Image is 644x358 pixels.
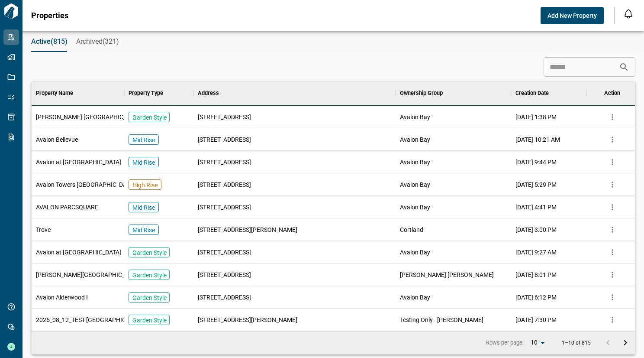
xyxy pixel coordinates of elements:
[132,226,155,234] p: Mid Rise
[198,316,297,324] span: [STREET_ADDRESS][PERSON_NAME]
[606,313,619,326] button: more
[198,293,251,302] span: [STREET_ADDRESS]
[36,81,73,105] div: Property Name
[36,135,78,144] span: Avalon Bellevue
[547,11,597,20] span: Add New Property
[132,113,167,122] p: Garden Style
[606,246,619,259] button: more
[400,135,430,144] span: Avalon Bay
[193,81,396,105] div: Address
[36,293,88,302] span: Avalon Alderwood I
[400,270,494,279] span: [PERSON_NAME] [PERSON_NAME]
[400,180,430,189] span: Avalon Bay
[31,37,68,46] span: Active(815)
[400,225,423,234] span: Cortland
[515,81,549,105] div: Creation Date
[36,113,142,121] span: [PERSON_NAME] [GEOGRAPHIC_DATA]
[400,316,483,324] span: Testing Only - [PERSON_NAME]
[400,248,430,257] span: Avalon Bay
[606,223,619,236] button: more
[515,135,560,144] span: [DATE] 10:21 AM
[198,81,219,105] div: Address
[606,201,619,214] button: more
[617,334,634,351] button: Go to next page
[400,158,430,166] span: Avalon Bay
[604,81,620,105] div: Action
[132,316,167,325] p: Garden Style
[36,316,145,324] span: 2025_08_12_TEST-[GEOGRAPHIC_DATA]
[515,293,557,302] span: [DATE] 6:12 PM
[76,37,119,46] span: Archived(321)
[396,81,511,105] div: Ownership Group
[515,158,557,166] span: [DATE] 9:44 PM
[515,316,557,324] span: [DATE] 7:30 PM
[198,203,251,212] span: [STREET_ADDRESS]
[23,31,644,52] div: base tabs
[606,111,619,124] button: more
[132,271,167,280] p: Garden Style
[198,225,297,234] span: [STREET_ADDRESS][PERSON_NAME]
[515,113,557,121] span: [DATE] 1:38 PM
[515,270,557,279] span: [DATE] 8:01 PM
[486,339,524,347] p: Rows per page:
[400,81,443,105] div: Ownership Group
[606,156,619,169] button: more
[621,7,635,21] button: Open notification feed
[198,270,251,279] span: [STREET_ADDRESS]
[36,225,51,234] span: Trove
[511,81,586,105] div: Creation Date
[36,203,98,212] span: AVALON PARCSQUARE
[132,158,155,167] p: Mid Rise
[31,11,68,20] span: Properties
[132,248,167,257] p: Garden Style
[132,203,155,212] p: Mid Rise
[400,203,430,212] span: Avalon Bay
[198,248,251,257] span: [STREET_ADDRESS]
[527,336,548,349] div: 10
[132,136,155,144] p: Mid Rise
[198,113,251,121] span: [STREET_ADDRESS]
[586,81,638,105] div: Action
[198,180,251,189] span: [STREET_ADDRESS]
[515,248,557,257] span: [DATE] 9:27 AM
[515,225,557,234] span: [DATE] 3:00 PM
[541,7,604,24] button: Add New Property
[606,291,619,304] button: more
[198,158,251,166] span: [STREET_ADDRESS]
[400,293,430,302] span: Avalon Bay
[36,180,135,189] span: Avalon Towers [GEOGRAPHIC_DATA]
[606,133,619,146] button: more
[32,81,124,105] div: Property Name
[515,180,557,189] span: [DATE] 5:29 PM
[129,81,163,105] div: Property Type
[36,248,121,257] span: Avalon at [GEOGRAPHIC_DATA]
[36,270,141,279] span: [PERSON_NAME][GEOGRAPHIC_DATA]
[606,178,619,191] button: more
[562,340,591,346] p: 1–10 of 815
[124,81,193,105] div: Property Type
[132,293,167,302] p: Garden Style
[606,268,619,281] button: more
[36,158,121,166] span: Avalon at [GEOGRAPHIC_DATA]
[132,181,158,189] p: High Rise
[400,113,430,121] span: Avalon Bay
[198,135,251,144] span: [STREET_ADDRESS]
[515,203,557,212] span: [DATE] 4:41 PM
